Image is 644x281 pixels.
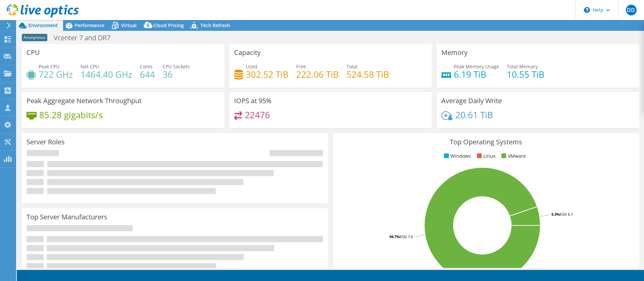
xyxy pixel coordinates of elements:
h3: Average Daily Write [441,97,502,104]
span: Tech Refresh [201,22,230,28]
h3: IOPS at 95% [234,97,272,104]
tspan: ESXi 6.7 [560,212,573,217]
h4: 20.61 TiB [455,111,493,119]
h1: Vcenter 7 and DR7 [51,34,121,42]
span: Environment [29,22,58,28]
span: Free [296,63,306,70]
span: Performance [75,22,104,28]
h3: Top Server Manufacturers [26,213,107,221]
h4: 1464.40 GHz [80,71,132,78]
h3: Capacity [234,49,261,56]
h4: 222.06 TiB [296,71,339,78]
li: Linux [475,152,495,160]
svg: \n [584,7,590,13]
tspan: 94.7% [389,234,400,239]
tspan: 5.3% [551,212,560,217]
span: Cores [140,63,153,70]
li: VMware [500,152,526,160]
h3: Memory [441,49,468,56]
span: Used [246,63,257,70]
h4: 10.55 TiB [507,71,544,78]
h4: 722 GHz [39,71,73,78]
h4: 6.19 TiB [454,71,499,78]
h4: 22476 [245,111,270,119]
h3: Peak Aggregate Network Throughput [26,97,142,104]
h3: Top Operating Systems [338,138,634,146]
span: Total [346,63,358,70]
h4: 644 [140,71,155,78]
span: CPU Sockets [163,63,190,70]
span: Cloud Pricing [153,22,184,28]
h4: 36 [163,71,190,78]
h3: Server Roles [26,138,65,146]
h4: 302.52 TiB [246,71,288,78]
h4: 524.58 TiB [346,71,389,78]
span: Anonymous [22,34,47,41]
span: DD [626,5,637,15]
h4: 85.28 gigabits/s [39,111,103,119]
span: Peak CPU [39,63,59,70]
span: Peak Memory Usage [454,63,499,70]
span: Virtual [121,22,137,28]
span: Total Memory [507,63,538,70]
tspan: ESXi 7.0 [400,234,413,239]
span: Net CPU [80,63,99,70]
h3: CPU [26,49,40,56]
li: Windows [442,152,471,160]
